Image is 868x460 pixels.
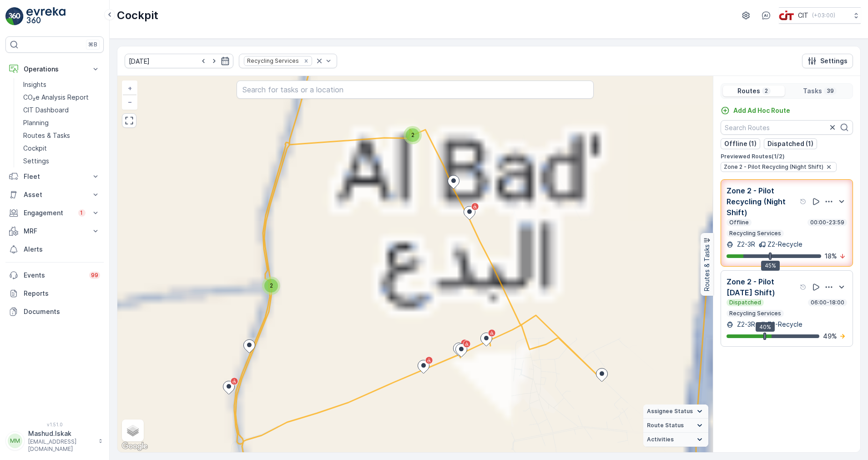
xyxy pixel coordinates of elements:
a: CIT Dashboard [20,104,104,116]
p: ( +03:00 ) [812,12,835,19]
span: − [128,98,132,106]
p: 2 [764,87,769,95]
span: Assignee Status [647,408,693,415]
button: Settings [802,54,853,68]
span: 2 [411,131,414,138]
p: Cockpit [23,144,47,153]
div: MM [8,434,22,448]
p: Planning [23,118,49,127]
p: MRF [24,227,86,236]
a: Documents [5,303,104,321]
p: Insights [23,80,46,89]
input: dd/mm/yyyy [125,54,233,68]
p: Fleet [24,172,86,181]
p: Previewed Routes ( 1 / 2 ) [721,153,853,160]
button: Dispatched (1) [764,138,817,149]
p: Operations [24,65,86,74]
input: Search Routes [721,120,853,135]
p: 06:00-18:00 [810,299,845,306]
div: 45% [761,261,780,271]
summary: Assignee Status [643,404,708,419]
p: [EMAIL_ADDRESS][DOMAIN_NAME] [28,438,94,453]
p: Routes & Tasks [702,244,712,291]
a: Planning [20,116,104,129]
p: Alerts [24,245,100,254]
button: Asset [5,186,104,204]
span: Route Status [647,422,684,429]
p: Dispatched (1) [767,139,813,148]
span: Activities [647,436,674,443]
div: 2 [404,126,422,144]
img: Google [120,440,150,452]
a: Insights [20,78,104,91]
button: CIT(+03:00) [779,7,861,24]
p: Z2-Recycle [767,240,802,249]
a: Layers [123,420,143,440]
a: Settings [20,155,104,167]
img: logo_light-DOdMpM7g.png [26,7,66,25]
button: Offline (1) [721,138,760,149]
p: 39 [826,87,835,95]
a: CO₂e Analysis Report [20,91,104,104]
p: Reports [24,289,100,298]
p: 1 [80,209,84,217]
div: Recycling Services [244,56,300,65]
div: Help Tooltip Icon [800,198,807,205]
p: Mashud.Iskak [28,429,94,438]
p: 49 % [823,332,837,341]
a: Add Ad Hoc Route [721,106,790,115]
p: Events [24,271,84,280]
p: Offline (1) [724,139,757,148]
p: CIT Dashboard [23,106,69,115]
a: Cockpit [20,142,104,155]
span: Zone 2 - Pilot Recycling (Night Shift) [724,163,823,171]
p: Recycling Services [728,230,782,237]
a: Alerts [5,240,104,258]
p: 99 [91,272,98,279]
div: Help Tooltip Icon [800,283,807,291]
p: Engagement [24,208,73,217]
p: Zone 2 - Pilot [DATE] Shift) [727,276,798,298]
p: Documents [24,307,100,316]
span: v 1.51.0 [5,422,104,427]
span: + [128,84,132,92]
p: Dispatched [728,299,762,306]
summary: Activities [643,433,708,447]
p: Asset [24,190,86,199]
p: Routes [737,86,760,96]
div: 40% [756,322,775,332]
p: Recycling Services [728,310,782,317]
button: MRF [5,222,104,240]
p: Z2-3R [735,320,755,329]
a: Routes & Tasks [20,129,104,142]
button: Engagement1 [5,204,104,222]
p: Zone 2 - Pilot Recycling (Night Shift) [727,185,798,218]
p: 00:00-23:59 [809,219,845,226]
p: ⌘B [88,41,97,48]
p: Settings [820,56,848,66]
p: Z2-Recycle [767,320,802,329]
p: Settings [23,157,49,166]
input: Search for tasks or a location [237,81,594,99]
img: cit-logo_pOk6rL0.png [779,10,794,20]
button: Operations [5,60,104,78]
p: Offline [728,219,750,226]
img: logo [5,7,24,25]
span: 2 [270,282,273,289]
p: Tasks [803,86,822,96]
a: Zoom In [123,81,136,95]
a: Open this area in Google Maps (opens a new window) [120,440,150,452]
summary: Route Status [643,419,708,433]
p: CO₂e Analysis Report [23,93,89,102]
div: 2 [262,277,280,295]
button: MMMashud.Iskak[EMAIL_ADDRESS][DOMAIN_NAME] [5,429,104,453]
p: Add Ad Hoc Route [733,106,790,115]
p: Routes & Tasks [23,131,70,140]
div: Remove Recycling Services [301,57,311,65]
a: Reports [5,284,104,303]
p: 18 % [825,252,837,261]
p: Cockpit [117,8,158,23]
button: Fleet [5,167,104,186]
a: Events99 [5,266,104,284]
p: CIT [798,11,808,20]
